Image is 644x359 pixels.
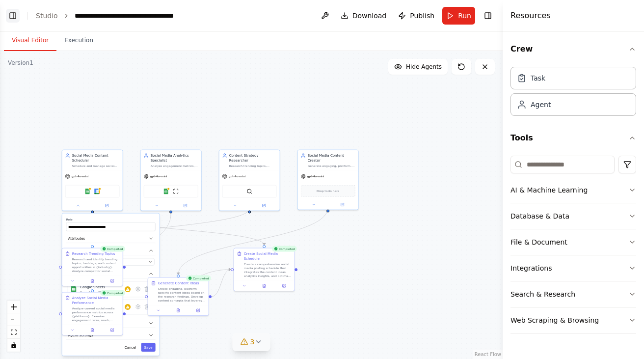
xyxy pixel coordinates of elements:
[66,218,156,221] label: Role
[186,276,211,281] div: Completed
[8,59,33,67] div: Version 1
[442,7,475,25] button: Run
[72,164,120,168] div: Schedule and manage social media content across multiple platforms including {platforms}, ensurin...
[531,73,545,83] div: Task
[510,211,569,221] div: Database & Data
[510,237,567,247] div: File & Document
[244,262,292,278] div: Create a comprehensive social media posting schedule that integrates the content ideas, analytics...
[66,246,156,255] button: Model
[100,290,125,296] div: Completed
[176,208,330,275] g: Edge from c2b274fd-ddc3-4cb8-843c-abddca7ab6f2 to 4be89bbe-40d4-4c96-a2fa-bc724e5745cc
[66,270,156,279] button: Tools
[171,203,199,209] button: Open in side panel
[158,287,206,303] div: Create engaging, platform-specific content ideas based on the research findings. Develop content ...
[189,307,206,313] button: Open in side panel
[458,11,471,21] span: Run
[307,174,324,178] span: gpt-4o-mini
[308,153,355,163] div: Social Media Content Creator
[134,285,142,294] button: Configure tool
[94,189,100,194] img: Google Calendar
[250,337,255,347] span: 3
[394,7,438,25] button: Publish
[36,11,185,21] nav: breadcrumb
[7,301,20,313] button: zoom in
[244,251,292,261] div: Create Social Media Schedule
[352,11,387,21] span: Download
[6,9,20,23] button: Show left sidebar
[475,352,501,357] a: React Flow attribution
[141,343,155,352] button: Save
[4,30,56,51] button: Visual Editor
[68,333,93,338] span: Agent settings
[317,189,339,193] span: Drop tools here
[151,153,198,163] div: Social Media Analytics Specialist
[510,177,636,203] button: AI & Machine Learning
[510,263,552,273] div: Integrations
[66,234,156,244] button: Attributes
[510,289,575,299] div: Search & Research
[68,236,85,241] span: Attributes
[82,278,103,284] button: View output
[510,185,588,195] div: AI & Machine Learning
[66,331,156,340] button: Agent settings
[36,12,58,20] a: Studio
[90,214,173,290] g: Edge from c54cf4d9-3305-48a5-955a-7d4e63a95a7c to 0775e3ca-30a9-4f3f-afea-29857fdd320a
[122,343,139,352] button: Cancel
[72,257,120,273] div: Research and identify trending topics, hashtags, and content opportunities in {industry}. Analyze...
[67,258,155,266] button: OpenAI - gpt-4o-mini
[62,150,123,211] div: Social Media Content SchedulerSchedule and manage social media content across multiple platforms ...
[388,59,448,75] button: Hide Agents
[7,301,20,352] div: React Flow controls
[510,10,551,22] h4: Resources
[80,290,124,294] div: Sync data with Google Sheets
[56,30,101,51] button: Execution
[62,248,123,287] div: CompletedResearch Trending TopicsResearch and identify trending topics, hashtags, and content opp...
[272,246,297,252] div: Completed
[510,255,636,281] button: Integrations
[481,9,495,23] button: Hide right sidebar
[250,203,278,209] button: Open in side panel
[104,327,120,333] button: Open in side panel
[72,153,120,163] div: Social Media Content Scheduler
[163,189,169,194] img: Google Sheets
[173,189,179,194] img: ScrapeWebsiteTool
[7,326,20,339] button: fit view
[126,267,231,316] g: Edge from 0775e3ca-30a9-4f3f-afea-29857fdd320a to f13bff0b-79ed-4951-88d6-164e1064f2e4
[80,285,124,290] div: Google Sheets
[297,150,359,210] div: Social Media Content CreatorGenerate engaging, platform-specific content ideas and create content...
[510,229,636,255] button: File & Document
[406,63,442,71] span: Hide Agents
[510,152,636,341] div: Tools
[510,203,636,229] button: Database & Data
[308,164,355,168] div: Generate engaging, platform-specific content ideas and create content briefs based on trending to...
[510,315,599,325] div: Web Scraping & Browsing
[104,278,120,284] button: Open in side panel
[510,307,636,333] button: Web Scraping & Browsing
[148,277,209,316] div: CompletedGenerate Content IdeasCreate engaging, platform-specific content ideas based on the rese...
[72,174,89,178] span: gpt-4o-mini
[142,303,151,311] button: Delete tool
[254,283,274,289] button: View output
[531,100,551,110] div: Agent
[72,251,115,256] div: Research Trending Topics
[140,150,202,211] div: Social Media Analytics SpecialistAnalyze engagement metrics, track performance across {platforms}...
[72,296,120,305] div: Analyze Social Media Performance
[80,303,125,307] div: Google Calendar
[337,7,391,25] button: Download
[7,339,20,352] button: toggle interactivity
[229,164,277,168] div: Research trending topics, analyze competitor content, and identify content opportunities in {indu...
[72,306,120,322] div: Analyze current social media performance metrics across {platforms}. Examine engagement rates, re...
[66,319,156,328] button: LLM setting
[84,189,90,194] img: Google Sheets
[510,35,636,63] button: Crew
[229,153,277,163] div: Content Strategy Researcher
[150,174,167,178] span: gpt-4o-mini
[134,303,142,311] button: Configure tool
[510,63,636,124] div: Crew
[93,203,121,209] button: Open in side panel
[246,189,252,194] img: SerperDevTool
[62,292,123,336] div: CompletedAnalyze Social Media PerformanceAnalyze current social media performance metrics across ...
[151,164,198,168] div: Analyze engagement metrics, track performance across {platforms}, and provide actionable insights...
[70,286,77,293] img: Google Sheets
[100,246,125,252] div: Completed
